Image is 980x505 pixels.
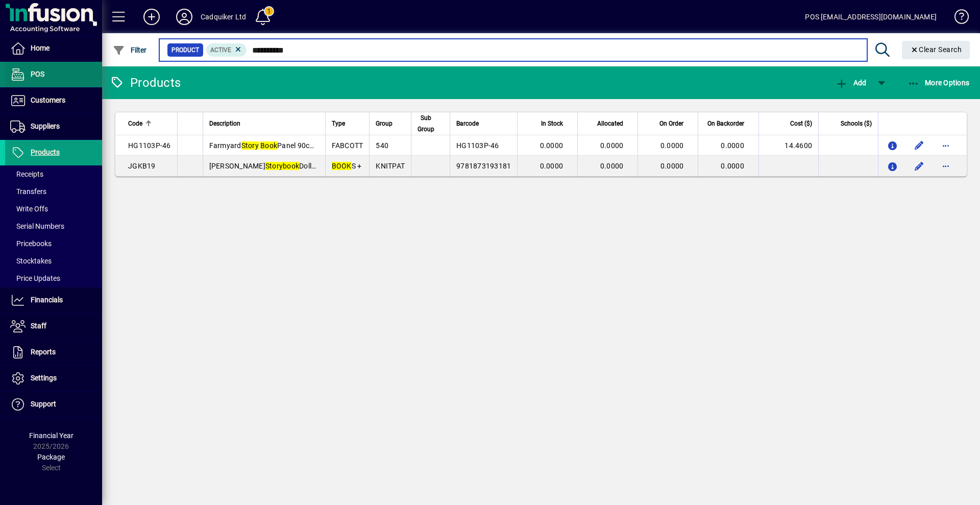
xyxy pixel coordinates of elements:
a: Settings [5,366,102,391]
span: Transfers [10,187,46,196]
a: Staff [5,314,102,339]
span: Allocated [597,118,623,129]
div: Products [110,75,181,91]
div: Description [209,118,319,129]
em: Story [241,141,259,150]
div: On Backorder [704,118,753,129]
span: 0.0000 [660,141,684,150]
span: HG1103P-46 [456,141,499,150]
button: Add [833,74,869,92]
span: 0.0000 [540,141,563,150]
span: Active [210,46,231,54]
span: Filter [113,46,147,54]
div: Group [376,118,405,129]
em: Story [265,162,283,170]
span: Group [376,118,393,129]
a: Support [5,392,102,417]
span: Farmyard Panel 90cm100% Cotton [209,141,358,150]
span: Customers [31,96,65,104]
span: KNITPAT [376,162,405,170]
span: 0.0000 [600,141,624,150]
span: POS [31,70,44,78]
span: More Options [908,79,970,87]
a: Financials [5,287,102,313]
a: Customers [5,88,102,113]
span: Stocktakes [10,257,52,265]
span: 9781873193181 [456,162,511,170]
button: Edit [911,137,927,154]
button: More options [938,137,954,154]
span: Sub Group [418,112,434,135]
button: More options [938,158,954,174]
mat-chip: Activation Status: Active [206,43,247,57]
span: Settings [31,374,57,382]
div: POS [EMAIL_ADDRESS][DOMAIN_NAME] [805,9,937,25]
span: 0.0000 [600,162,624,170]
button: Edit [911,158,927,174]
a: Stocktakes [5,252,102,270]
span: Financials [31,296,63,304]
span: Financial Year [29,431,73,440]
span: Suppliers [31,122,60,130]
span: Code [128,118,142,129]
span: Description [209,118,240,129]
div: Cadquiker Ltd [201,9,246,25]
span: Schools ($) [841,118,872,129]
span: [PERSON_NAME] Dolls 19 [209,162,326,170]
button: Clear [902,41,970,59]
span: Price Updates [10,274,60,282]
span: Product [171,45,199,55]
span: JGKB19 [128,162,156,170]
button: More Options [905,74,972,92]
span: Products [31,148,60,156]
a: Price Updates [5,270,102,287]
span: On Order [659,118,683,129]
div: Sub Group [418,112,444,135]
div: Type [332,118,363,129]
div: In Stock [524,118,572,129]
a: Knowledge Base [947,2,967,35]
a: Suppliers [5,114,102,139]
span: 0.0000 [721,162,744,170]
a: Transfers [5,183,102,200]
span: Cost ($) [790,118,812,129]
span: 0.0000 [660,162,684,170]
span: FABCOTT [332,141,363,150]
span: Write Offs [10,205,48,213]
a: POS [5,62,102,87]
span: 540 [376,141,388,150]
em: Book [260,141,277,150]
a: Write Offs [5,200,102,218]
em: book [283,162,299,170]
a: Receipts [5,165,102,183]
span: HG1103P-46 [128,141,171,150]
span: 0.0000 [540,162,563,170]
a: Serial Numbers [5,218,102,235]
a: Pricebooks [5,235,102,252]
em: BOOK [332,162,352,170]
span: Package [37,453,65,461]
span: Clear Search [910,45,962,54]
span: Staff [31,322,46,330]
td: 14.4600 [758,135,818,156]
span: Receipts [10,170,43,178]
span: Home [31,44,50,52]
span: S + [332,162,362,170]
span: Reports [31,348,56,356]
span: Type [332,118,345,129]
div: Allocated [584,118,632,129]
button: Add [135,8,168,26]
span: Add [836,79,866,87]
span: Pricebooks [10,239,52,248]
button: Filter [110,41,150,59]
a: Reports [5,340,102,365]
span: On Backorder [707,118,744,129]
span: Support [31,400,56,408]
div: Code [128,118,171,129]
span: Barcode [456,118,479,129]
div: Barcode [456,118,511,129]
span: 0.0000 [721,141,744,150]
a: Home [5,36,102,61]
span: In Stock [541,118,563,129]
span: Serial Numbers [10,222,64,230]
